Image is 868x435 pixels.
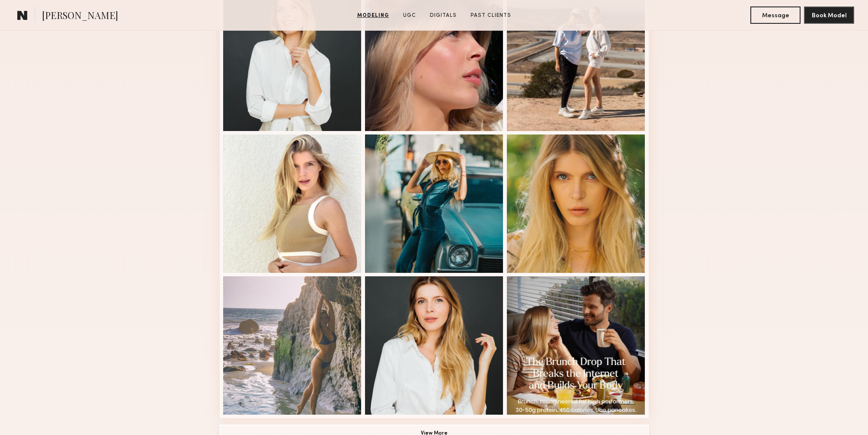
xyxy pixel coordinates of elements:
[750,6,801,24] button: Message
[354,12,393,19] a: Modeling
[400,12,420,19] a: UGC
[804,6,854,24] button: Book Model
[467,12,515,19] a: Past Clients
[804,11,854,19] a: Book Model
[42,9,118,24] span: [PERSON_NAME]
[426,12,460,19] a: Digitals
